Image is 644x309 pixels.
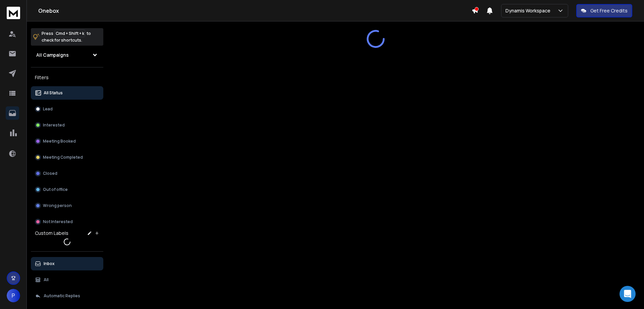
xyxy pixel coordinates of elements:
button: Lead [31,102,103,116]
button: All Status [31,86,103,100]
h1: All Campaigns [36,52,69,58]
p: All Status [44,90,63,96]
button: Interested [31,118,103,132]
h1: Onebox [38,7,472,15]
button: Wrong person [31,199,103,212]
p: Dynamis Workspace [505,7,553,14]
button: All [31,273,103,287]
button: Get Free Credits [576,4,632,17]
p: Lead [43,106,53,112]
p: Out of office [43,187,68,192]
img: logo [7,7,20,19]
button: Meeting Completed [31,151,103,164]
p: Automatic Replies [44,293,80,299]
p: Get Free Credits [590,7,628,14]
span: Cmd + Shift + k [55,30,85,37]
button: Not Interested [31,215,103,228]
button: Out of office [31,183,103,196]
h3: Custom Labels [35,230,68,237]
p: Meeting Completed [43,155,83,160]
p: Inbox [44,261,55,266]
button: Automatic Replies [31,289,103,303]
button: P [7,289,20,302]
button: Meeting Booked [31,135,103,148]
button: Closed [31,167,103,180]
p: Interested [43,122,65,128]
div: Open Intercom Messenger [620,286,636,302]
button: All Campaigns [31,48,103,62]
button: Inbox [31,257,103,270]
p: Not Interested [43,219,73,224]
p: Meeting Booked [43,139,76,144]
p: Closed [43,171,57,176]
h3: Filters [31,73,103,82]
p: Wrong person [43,203,72,208]
p: All [44,277,49,282]
p: Press to check for shortcuts. [42,30,91,44]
